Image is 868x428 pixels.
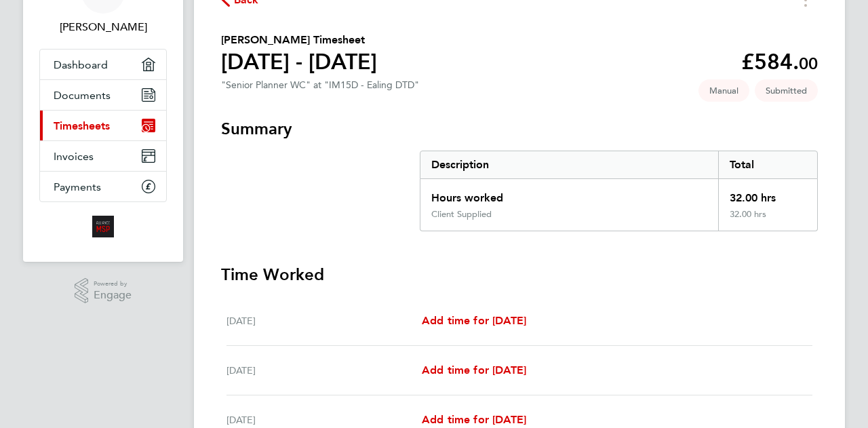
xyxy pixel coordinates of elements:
div: Description [420,151,718,178]
div: "Senior Planner WC" at "IM15D - Ealing DTD" [221,79,419,91]
div: 32.00 hrs [718,179,817,209]
h2: [PERSON_NAME] Timesheet [221,32,377,48]
div: [DATE] [226,412,422,428]
span: Invoices [54,150,94,163]
span: Add time for [DATE] [422,413,526,426]
a: Powered byEngage [75,278,132,304]
a: Add time for [DATE] [422,313,526,329]
span: Documents [54,89,111,102]
div: 32.00 hrs [718,209,817,231]
span: Add time for [DATE] [422,314,526,327]
a: Invoices [40,141,166,171]
div: [DATE] [226,313,422,329]
a: Dashboard [40,50,166,79]
a: Add time for [DATE] [422,412,526,428]
a: Timesheets [40,111,166,140]
span: This timesheet was manually created. [698,79,749,102]
span: Payments [54,180,101,193]
h3: Summary [221,118,818,140]
span: Timesheets [54,119,110,132]
div: Client Supplied [431,209,492,220]
img: alliancemsp-logo-retina.png [92,216,114,237]
a: Documents [40,80,166,110]
a: Go to home page [39,216,167,237]
span: Engage [94,290,132,301]
h3: Time Worked [221,264,818,286]
div: Total [718,151,817,178]
div: Summary [420,151,818,231]
span: 00 [799,54,818,73]
span: Dashboard [54,58,108,71]
div: Hours worked [420,179,718,209]
span: Jonathan Ho [39,19,167,35]
span: This timesheet is Submitted. [755,79,818,102]
span: Powered by [94,278,132,290]
app-decimal: £584. [741,49,818,75]
h1: [DATE] - [DATE] [221,48,377,75]
div: [DATE] [226,362,422,378]
span: Add time for [DATE] [422,364,526,376]
a: Add time for [DATE] [422,362,526,378]
a: Payments [40,172,166,201]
